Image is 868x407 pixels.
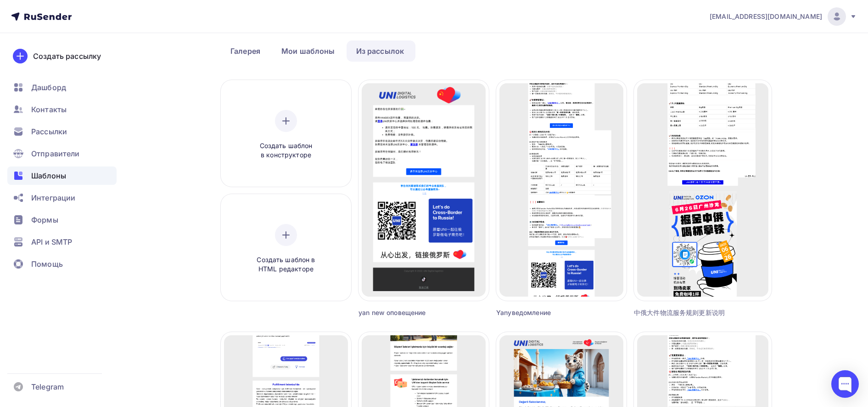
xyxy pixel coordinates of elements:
div: Yanуведомление [496,308,594,317]
span: Создать шаблон в HTML редакторе [242,255,330,274]
div: 中俄大件物流服务规则更新说明 [634,308,737,317]
span: API и SMTP [31,236,72,247]
span: Шаблоны [31,170,66,181]
span: Создать шаблон в конструкторе [242,141,330,160]
a: [EMAIL_ADDRESS][DOMAIN_NAME] [710,7,857,26]
div: Создать рассылку [33,51,101,62]
span: Рассылки [31,126,67,137]
span: Отправители [31,148,80,159]
a: Формы [7,211,117,229]
span: Формы [31,214,58,225]
a: Отправители [7,144,117,163]
a: Из рассылок [347,40,414,62]
span: Контакты [31,104,67,115]
a: Шаблоны [7,166,117,185]
span: Telegram [31,381,64,392]
a: Контакты [7,100,117,119]
span: Интеграции [31,192,75,203]
a: Дашборд [7,78,117,97]
span: Дашборд [31,82,66,93]
a: Мои шаблоны [272,40,345,62]
div: yan new оповещение [358,308,456,317]
a: Рассылки [7,122,117,141]
span: Помощь [31,258,63,269]
span: [EMAIL_ADDRESS][DOMAIN_NAME] [710,12,822,21]
a: Галерея [221,40,270,62]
